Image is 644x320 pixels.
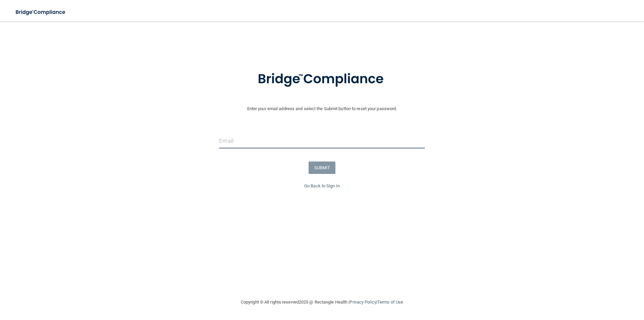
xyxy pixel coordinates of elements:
[309,162,336,174] button: SUBMIT
[377,300,403,305] a: Terms of Use
[350,300,376,305] a: Privacy Policy
[244,62,400,97] img: bridge_compliance_login_screen.278c3ca4.svg
[200,291,444,313] div: Copyright © All rights reserved 2025 @ Rectangle Health | |
[304,183,340,188] a: Go Back to Sign In
[10,5,72,19] img: bridge_compliance_login_screen.278c3ca4.svg
[219,133,425,148] input: Email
